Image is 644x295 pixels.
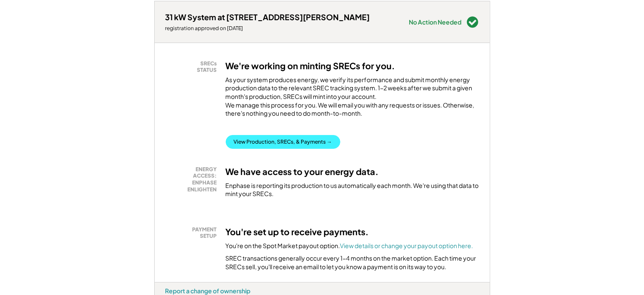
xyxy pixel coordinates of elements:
div: You're on the Spot Market payout option. [226,242,473,250]
div: PAYMENT SETUP [170,226,217,240]
div: SRECs STATUS [170,60,217,74]
div: Enphase is reporting its production to us automatically each month. We're using that data to mint... [226,181,479,198]
h3: We have access to your energy data. [226,166,379,177]
div: No Action Needed [409,19,462,25]
div: Report a change of ownership [165,287,251,295]
div: registration approved on [DATE] [165,25,370,32]
a: View details or change your payout option here. [340,242,473,249]
button: View Production, SRECs, & Payments → [226,135,340,149]
h3: You're set up to receive payments. [226,226,369,237]
div: ENERGY ACCESS: ENPHASE ENLIGHTEN [170,166,217,193]
h3: We're working on minting SRECs for you. [226,60,395,71]
div: As your system produces energy, we verify its performance and submit monthly energy production da... [226,76,479,122]
div: 31 kW System at [STREET_ADDRESS][PERSON_NAME] [165,12,370,22]
div: SREC transactions generally occur every 1-4 months on the market option. Each time your SRECs sel... [226,254,479,271]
